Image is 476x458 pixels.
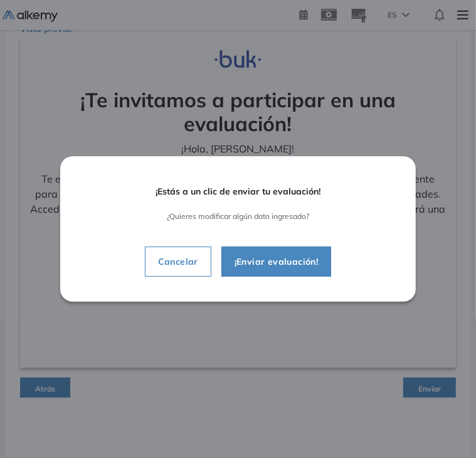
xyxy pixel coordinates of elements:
[95,186,381,197] span: ¡Estás a un clic de enviar tu evaluación!
[221,247,332,277] button: ¡Enviar evaluación!
[148,254,208,269] span: Cancelar
[95,212,381,221] span: ¿Quieres modificar algún dato ingresado?
[225,254,329,269] span: ¡Enviar evaluación!
[145,247,211,277] button: Cancelar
